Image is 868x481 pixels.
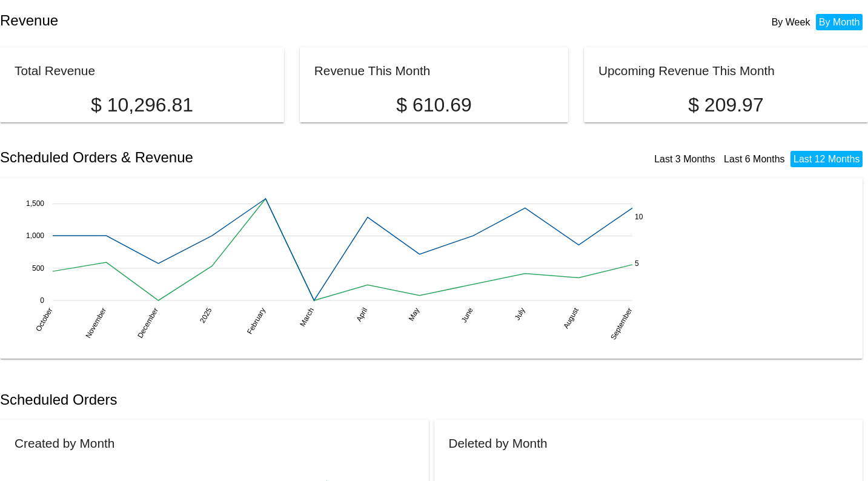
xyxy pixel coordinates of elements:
[32,264,44,272] text: 500
[635,213,643,221] text: 10
[598,94,853,116] p: $ 209.97
[15,94,270,116] p: $ 10,296.81
[724,154,785,164] a: Last 6 Months
[598,64,775,78] h2: Upcoming Revenue This Month
[26,231,44,240] text: 1,000
[513,306,527,321] text: July
[84,306,108,339] text: November
[793,154,860,164] a: Last 12 Months
[26,199,44,208] text: 1,500
[15,436,114,450] h2: Created by Month
[635,259,639,267] text: 5
[198,306,214,324] text: 2025
[654,154,715,164] a: Last 3 Months
[407,306,421,322] text: May
[460,306,475,324] text: June
[34,306,54,333] text: October
[40,296,44,304] text: 0
[298,306,316,328] text: March
[562,306,580,330] text: August
[609,306,634,341] text: September
[15,64,95,78] h2: Total Revenue
[245,306,267,336] text: February
[816,14,863,30] li: By Month
[354,306,369,323] text: April
[449,436,548,450] h2: Deleted by Month
[136,306,160,339] text: December
[314,64,431,78] h2: Revenue This Month
[769,14,813,30] li: By Week
[314,94,554,116] p: $ 610.69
